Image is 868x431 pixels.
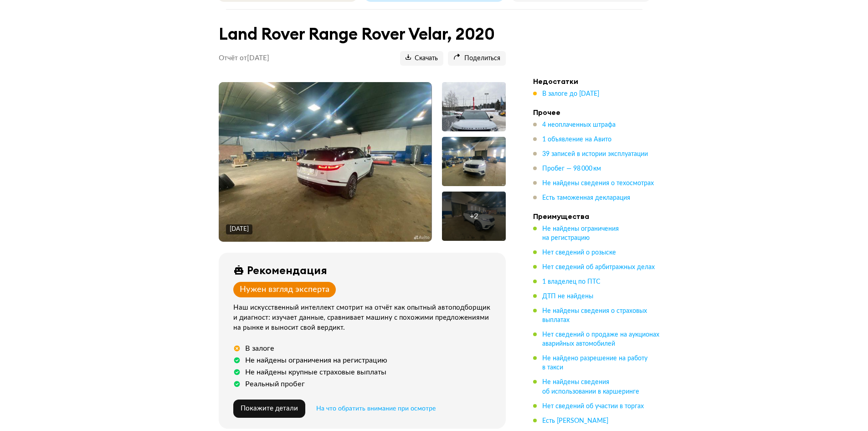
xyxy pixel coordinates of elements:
[542,379,639,395] span: Не найдены сведения об использовании в каршеринге
[542,403,644,410] span: Нет сведений об участии в торгах
[533,108,661,117] h4: Прочее
[542,226,619,241] span: Не найдены ограничения на регистрацию
[448,51,506,66] button: Поделиться
[542,122,616,128] span: 4 неоплаченных штрафа
[233,400,305,418] button: Покажите детали
[542,293,593,300] span: ДТП не найдены
[230,225,249,234] div: [DATE]
[542,332,659,347] span: Нет сведений о продаже на аукционах аварийных автомобилей
[533,77,661,86] h4: Недостатки
[542,91,599,97] span: В залоге до [DATE]
[542,180,654,187] span: Не найдены сведения о техосмотрах
[542,279,601,285] span: 1 владелец по ПТС
[542,195,630,201] span: Есть таможенная декларация
[542,355,647,371] span: Не найдено разрешение на работу в такси
[233,303,495,333] div: Наш искусственный интеллект смотрит на отчёт как опытный автоподборщик и диагност: изучает данные...
[245,356,387,365] div: Не найдены ограничения на регистрацию
[219,82,431,242] img: Main car
[316,405,436,412] span: На что обратить внимание при осмотре
[533,212,661,221] h4: Преимущества
[219,54,269,63] p: Отчёт от [DATE]
[542,418,608,424] span: Есть [PERSON_NAME]
[241,405,298,412] span: Покажите детали
[453,54,500,63] span: Поделиться
[542,151,648,157] span: 39 записей в истории эксплуатации
[542,136,611,143] span: 1 объявление на Авито
[542,264,655,270] span: Нет сведений об арбитражных делах
[542,166,601,172] span: Пробег — 98 000 км
[245,344,274,353] div: В залоге
[245,379,305,389] div: Реальный пробег
[542,249,616,256] span: Нет сведений о розыске
[219,24,506,44] h1: Land Rover Range Rover Velar, 2020
[400,51,443,66] button: Скачать
[247,264,327,276] div: Рекомендация
[245,368,386,377] div: Не найдены крупные страховые выплаты
[240,285,329,295] div: Нужен взгляд эксперта
[406,54,438,63] span: Скачать
[542,308,647,323] span: Не найдены сведения о страховых выплатах
[470,212,478,221] div: + 2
